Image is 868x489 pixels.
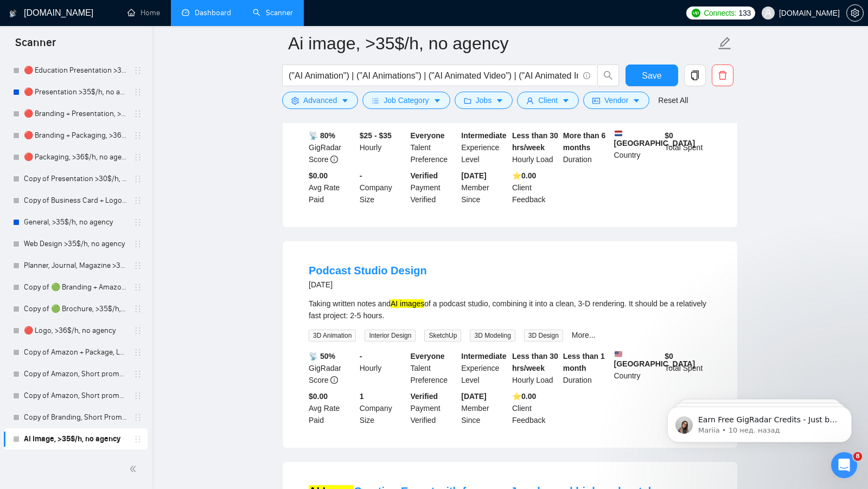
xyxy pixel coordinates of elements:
a: Copy of Amazon, Short prompt, >35$/h, no agency [24,363,127,385]
a: 🔴 Packaging, >36$/h, no agency [24,146,127,168]
b: - [360,352,362,361]
b: $25 - $35 [360,131,392,140]
div: Payment Verified [409,170,459,205]
a: Planner, Journal, Magazine >35$/h, no agency [24,255,127,276]
span: holder [133,305,142,313]
b: Verified [411,392,438,401]
a: 🔴 Branding + Presentation, >36$/h, no agency [24,103,127,125]
a: Copy of 🟢 Brochure, >35$/h, no agency [24,298,127,320]
span: user [764,9,772,17]
span: Connects: [704,7,736,19]
span: holder [133,66,142,75]
img: logo [9,5,17,22]
a: setting [846,9,864,17]
b: 📡 50% [309,352,335,361]
b: [GEOGRAPHIC_DATA] [614,130,695,147]
span: bars [372,96,379,105]
span: holder [133,110,142,118]
img: upwork-logo.png [692,9,700,17]
b: Less than 30 hrs/week [512,352,558,372]
span: holder [133,435,142,443]
span: Client [538,94,558,106]
b: Less than 30 hrs/week [512,131,558,152]
a: Reset All [658,94,688,106]
div: Total Spent [662,350,713,386]
span: holder [133,218,142,227]
b: Intermediate [461,352,506,361]
div: Client Feedback [510,390,561,426]
div: Total Spent [662,130,713,165]
div: Experience Level [459,130,510,165]
div: Avg Rate Paid [307,390,358,426]
div: Client Feedback [510,170,561,205]
span: holder [133,240,142,248]
span: caret-down [341,96,349,105]
div: Hourly [358,130,409,165]
span: folder [464,96,471,105]
span: caret-down [633,96,640,105]
div: Member Since [459,170,510,205]
span: 3D Modeling [470,330,515,342]
b: [DATE] [461,392,486,401]
div: GigRadar Score [307,350,358,386]
div: Taking written notes and of a podcast studio, combining it into a clean, 3-D rendering. It should... [309,298,711,321]
span: search [598,70,618,80]
span: double-left [129,464,140,474]
b: $0.00 [309,392,328,401]
b: $0.00 [309,171,328,180]
div: Hourly Load [510,350,561,386]
a: Web Design >35$/h, no agency [24,233,127,255]
span: copy [685,70,705,80]
b: [DATE] [461,171,486,180]
span: info-circle [330,376,338,384]
a: Copy of Presentation >30$/h, no agency [24,168,127,190]
div: Country [612,130,663,165]
a: 🔴 Presentation >35$/h, no agency [24,81,127,103]
span: Earn Free GigRadar Credits - Just by Sharing Your Story! 💬 Want more credits for sending proposal... [47,31,187,299]
span: holder [133,326,142,335]
b: 1 [360,392,364,401]
div: [DATE] [309,278,427,291]
span: user [526,96,534,105]
a: Copy of 🟢 Branding + Amazon, >35$/h, no agency [24,276,127,298]
span: edit [718,36,732,50]
a: searchScanner [253,8,293,17]
div: Duration [561,130,612,165]
span: info-circle [583,72,590,79]
span: 3D Design [524,330,563,342]
div: Hourly Load [510,130,561,165]
a: dashboardDashboard [182,8,231,17]
span: Interior Design [365,330,416,342]
span: holder [133,175,142,183]
span: Job Category [384,94,429,106]
input: Search Freelance Jobs... [289,69,578,82]
span: 3D Animation [309,330,356,342]
button: setting [846,4,864,22]
b: 📡 80% [309,131,335,140]
button: barsJob Categorycaret-down [362,92,450,109]
b: $ 0 [665,352,673,361]
div: Talent Preference [409,350,459,386]
span: Advanced [303,94,337,106]
b: Intermediate [461,131,506,140]
span: holder [133,370,142,378]
a: Copy of Business Card + Logo/Branding >30$/h, no agency [24,190,127,211]
div: Payment Verified [409,390,459,426]
a: Copy of Amazon + Package, Long prompt, >35$/h, no agency [24,342,127,363]
span: idcard [592,96,600,105]
div: Hourly [358,350,409,386]
a: Ai image, >35$/h, no agency [24,428,127,450]
button: search [597,65,619,86]
div: GigRadar Score [307,130,358,165]
a: Copy of Branding, Short Prompt, >36$/h, no agency [24,407,127,428]
iframe: Intercom notifications сообщение [651,384,868,460]
span: delete [712,70,733,80]
span: Scanner [7,35,65,57]
b: Everyone [411,352,445,361]
a: Podcast Studio Design [309,265,427,276]
div: Duration [561,350,612,386]
span: Save [642,69,661,82]
span: Jobs [476,94,492,106]
button: userClientcaret-down [517,92,579,109]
